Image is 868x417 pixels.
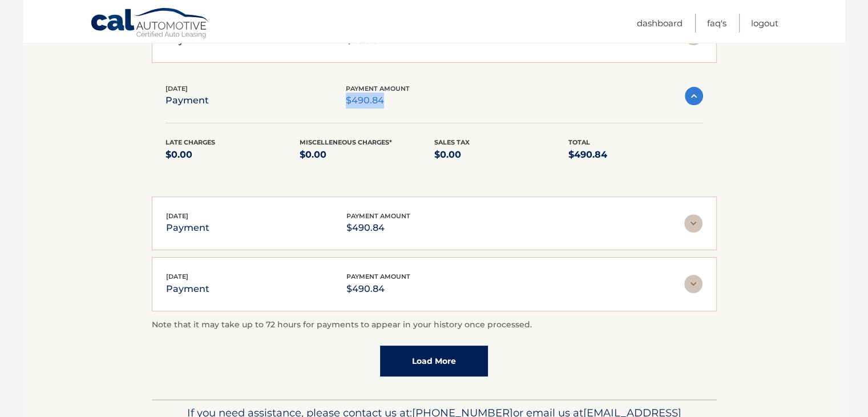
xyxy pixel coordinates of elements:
[380,346,488,376] a: Load More
[165,85,188,93] span: [DATE]
[165,147,300,163] p: $0.00
[434,138,470,146] span: Sales Tax
[166,281,209,297] p: payment
[346,281,410,297] p: $490.84
[346,272,410,280] span: payment amount
[166,220,209,236] p: payment
[165,138,215,146] span: Late Charges
[685,87,703,105] img: accordion-active.svg
[707,14,726,33] a: FAQ's
[568,147,703,163] p: $490.84
[637,14,683,33] a: Dashboard
[684,214,703,232] img: accordion-rest.svg
[346,220,410,236] p: $490.84
[166,272,188,280] span: [DATE]
[346,85,410,93] span: payment amount
[346,212,410,220] span: payment amount
[300,138,392,146] span: Miscelleneous Charges*
[152,318,717,332] p: Note that it may take up to 72 hours for payments to appear in your history once processed.
[346,93,410,109] p: $490.84
[434,147,569,163] p: $0.00
[568,138,590,146] span: Total
[90,7,210,41] a: Cal Automotive
[684,275,703,293] img: accordion-rest.svg
[751,14,778,33] a: Logout
[165,93,209,109] p: payment
[300,147,434,163] p: $0.00
[166,212,188,220] span: [DATE]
